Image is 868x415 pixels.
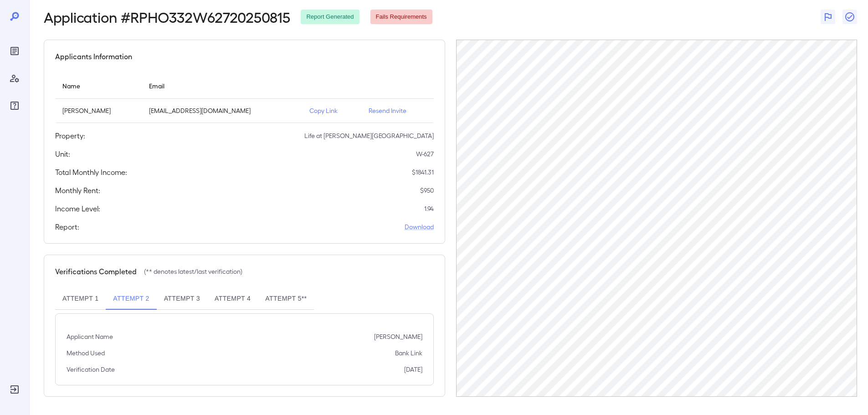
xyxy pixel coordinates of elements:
span: Fails Requirements [370,13,432,21]
div: Manage Users [7,71,22,86]
p: [EMAIL_ADDRESS][DOMAIN_NAME] [149,106,295,115]
button: Attempt 5** [258,288,314,310]
h2: Application # RPHO332W62720250815 [44,9,290,25]
button: Attempt 2 [106,288,156,310]
button: Attempt 3 [157,288,207,310]
p: [PERSON_NAME] [374,332,422,341]
h5: Verifications Completed [55,266,137,277]
button: Attempt 1 [55,288,106,310]
p: [PERSON_NAME] [62,106,134,115]
th: Email [142,73,302,99]
p: Applicant Name [67,332,113,341]
button: Flag Report [821,10,835,24]
div: FAQ [7,98,22,113]
p: $ 950 [420,186,434,195]
h5: Property: [55,130,85,141]
th: Name [55,73,142,99]
p: W-627 [416,149,434,159]
button: Close Report [842,10,857,24]
p: (** denotes latest/last verification) [144,267,242,276]
table: simple table [55,73,434,123]
p: Life at [PERSON_NAME][GEOGRAPHIC_DATA] [304,131,434,140]
p: Bank Link [395,348,422,358]
p: $ 1841.31 [412,168,434,177]
span: Report Generated [301,13,359,21]
h5: Report: [55,221,79,232]
h5: Income Level: [55,203,100,214]
p: Verification Date [67,365,115,374]
h5: Unit: [55,149,70,159]
p: Resend Invite [369,106,426,115]
h5: Monthly Rent: [55,185,100,196]
button: Attempt 4 [207,288,258,310]
h5: Applicants Information [55,51,132,62]
h5: Total Monthly Income: [55,167,127,178]
div: Log Out [7,382,22,397]
p: Method Used [67,348,105,358]
div: Reports [7,44,22,58]
p: [DATE] [404,365,422,374]
p: Copy Link [309,106,354,115]
p: 1.94 [424,204,434,213]
a: Download [405,222,434,231]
